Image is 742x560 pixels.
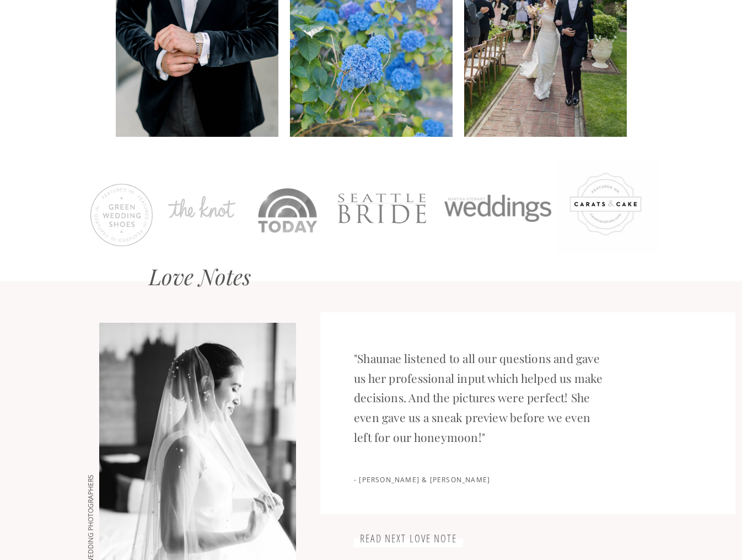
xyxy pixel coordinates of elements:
[149,263,313,294] h2: Love Notes
[354,474,507,484] p: - [PERSON_NAME] & [PERSON_NAME]
[354,532,463,546] a: read next love note
[354,349,608,444] p: "Shaunae listened to all our questions and gave us her professional input which helped us make de...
